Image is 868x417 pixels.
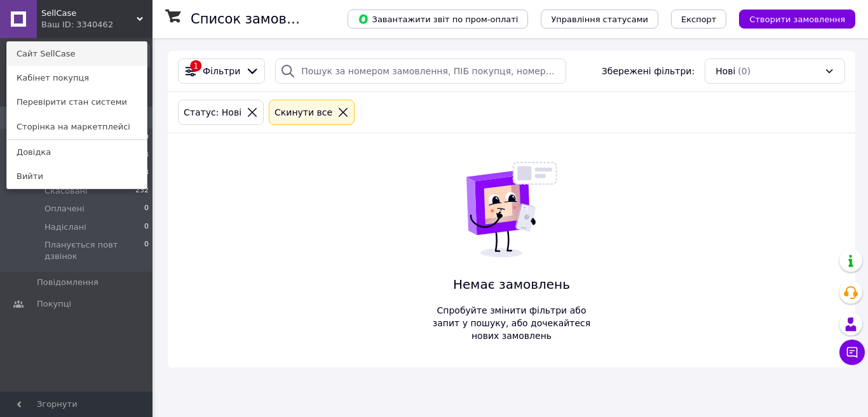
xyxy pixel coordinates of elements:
[44,203,85,215] span: Оплачені
[37,298,71,310] span: Покупці
[7,66,147,90] a: Кабінет покупця
[602,65,695,77] span: Збережені фільтри:
[7,90,147,114] a: Перевірити стан системи
[541,10,658,29] button: Управління статусами
[144,222,149,233] span: 0
[551,15,648,24] span: Управління статусами
[749,15,845,24] span: Створити замовлення
[7,115,147,139] a: Сторінка на маркетплейсі
[144,239,149,262] span: 0
[181,105,244,119] div: Статус: Нові
[44,239,144,262] span: Планується повт дзвінок
[7,140,147,164] a: Довідка
[739,10,855,29] button: Створити замовлення
[839,340,865,365] button: Чат з покупцем
[726,13,855,23] a: Створити замовлення
[272,105,335,119] div: Cкинути все
[428,304,595,342] span: Спробуйте змінити фільтри або запит у пошуку, або дочекайтеся нових замовлень
[44,185,88,197] span: Скасовані
[715,65,735,77] span: Нові
[41,19,95,30] div: Ваш ID: 3340462
[135,185,149,197] span: 232
[37,277,98,288] span: Повідомлення
[7,164,147,189] a: Вийти
[428,275,595,294] span: Немає замовлень
[681,15,717,24] span: Експорт
[44,222,86,233] span: Надіслані
[41,8,137,19] span: SellСase
[203,65,240,77] span: Фільтри
[191,11,320,27] h1: Список замовлень
[358,13,518,25] span: Завантажити звіт по пром-оплаті
[144,203,149,215] span: 0
[738,66,750,76] span: (0)
[671,10,727,29] button: Експорт
[275,58,566,84] input: Пошук за номером замовлення, ПІБ покупця, номером телефону, Email, номером накладної
[348,10,528,29] button: Завантажити звіт по пром-оплаті
[7,42,147,66] a: Сайт SellСase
